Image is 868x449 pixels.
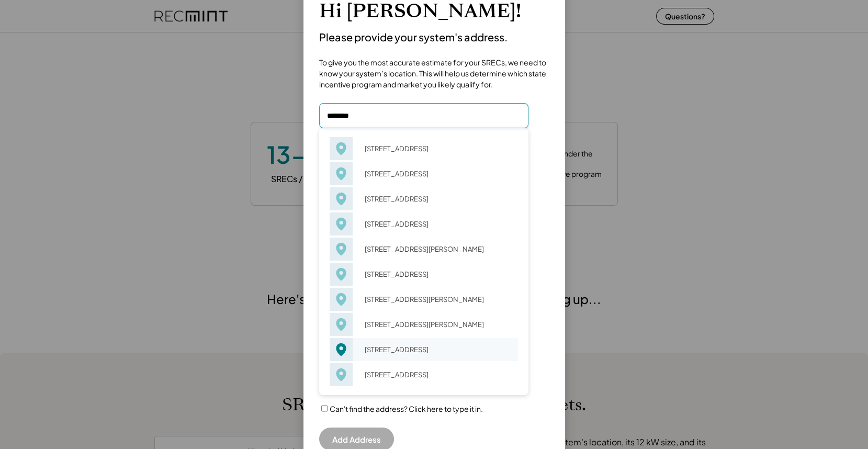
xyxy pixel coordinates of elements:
div: [STREET_ADDRESS][PERSON_NAME] [358,317,518,332]
div: [STREET_ADDRESS] [358,141,518,156]
div: [STREET_ADDRESS] [358,267,518,282]
div: [STREET_ADDRESS][PERSON_NAME] [358,242,518,256]
div: [STREET_ADDRESS] [358,166,518,181]
div: [STREET_ADDRESS] [358,217,518,231]
div: [STREET_ADDRESS] [358,192,518,206]
div: Please provide your system's address. [319,30,549,44]
div: [STREET_ADDRESS] [358,367,518,382]
div: To give you the most accurate estimate for your SRECs, we need to know your system’s location. Th... [319,52,549,90]
div: [STREET_ADDRESS][PERSON_NAME] [358,292,518,307]
label: Can't find the address? Click here to type it in. [329,404,482,413]
div: [STREET_ADDRESS] [358,342,518,357]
